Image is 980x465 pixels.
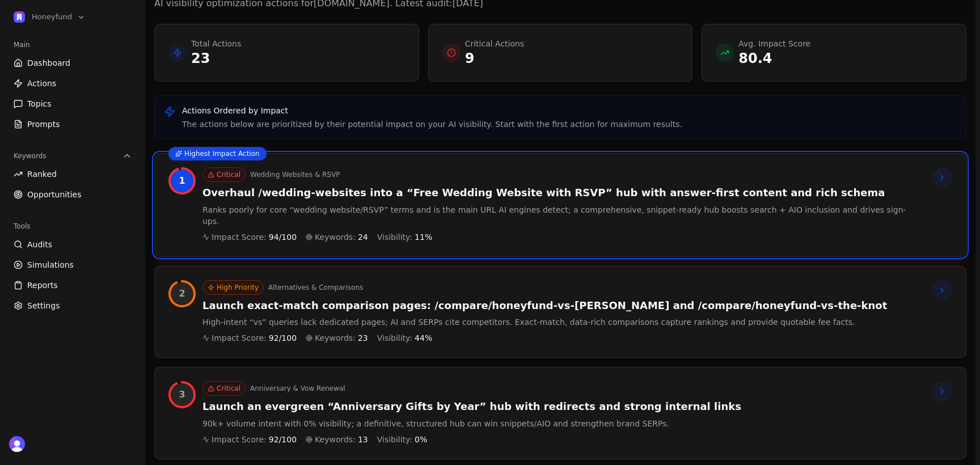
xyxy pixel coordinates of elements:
button: Open user button [9,436,25,452]
a: Rank 2, Impact 92%High PriorityAlternatives & ComparisonsLaunch exact‑match comparison pages: /co... [154,266,966,358]
span: 92 /100 [269,332,297,344]
span: Visibility: [377,332,412,344]
button: Keywords [9,147,136,165]
span: Dashboard [27,57,70,69]
div: Rank 1, Impact 94% [171,170,193,192]
span: 94 /100 [269,231,297,243]
span: Simulations [27,259,74,270]
span: Topics [27,98,52,109]
span: Keywords: [315,434,356,445]
p: The actions below are prioritized by their potential impact on your AI visibility. Start with the... [182,119,682,130]
span: Reports [27,280,58,291]
span: Impact Score: [212,231,267,243]
button: Alternatives & Comparisons [268,283,363,292]
p: 9 [465,49,525,67]
a: Simulations [9,256,136,274]
span: 0 % [415,434,427,445]
span: 13 [358,434,368,445]
p: 23 [191,49,241,67]
button: Anniversary & Vow Renewal [250,384,345,393]
span: Visibility: [377,434,412,445]
span: Prompts [27,119,60,130]
div: High Priority [202,280,264,295]
p: Actions Ordered by Impact [182,105,682,116]
span: Impact Score: [212,434,267,445]
a: Opportunities [9,185,136,204]
span: Opportunities [27,189,82,200]
span: Audits [27,239,52,250]
p: Critical Actions [465,38,525,49]
div: Rank 3, Impact 92% [171,383,193,406]
div: Main [9,36,136,54]
span: Honeyfund [32,12,72,22]
p: 90k+ volume intent with 0% visibility; a definitive, structured hub can win snippets/AIO and stre... [202,418,741,429]
span: Impact Score: [212,332,267,344]
div: Highest Impact Action [168,147,267,160]
a: Actions [9,74,136,92]
span: 24 [358,231,368,243]
h3: Overhaul /wedding-websites into a “Free Wedding Website with RSVP” hub with answer-first content ... [202,187,923,200]
span: Actions [27,78,56,89]
a: Rank 3, Impact 92%CriticalAnniversary & Vow RenewalLaunch an evergreen “Anniversary Gifts by Year... [154,367,966,459]
p: Ranks poorly for core “wedding website/RSVP” terms and is the main URL AI engines detect; a compr... [202,204,923,227]
span: 11 % [415,231,432,243]
div: Rank 2, Impact 92% [171,282,193,305]
span: 92 /100 [269,434,297,445]
div: Critical [202,381,246,396]
a: Prompts [9,115,136,133]
span: Visibility: [377,231,412,243]
span: Ranked [27,168,57,180]
div: Critical [202,167,246,182]
p: High-intent “vs” queries lack dedicated pages; AI and SERPs cite competitors. Exact-match, data-r... [202,316,887,328]
span: 23 [358,332,368,344]
a: Highest Impact ActionRank 1, Impact 94%CriticalWedding Websites & RSVPOverhaul /wedding-websites ... [154,153,966,257]
a: Reports [9,276,136,294]
a: Settings [9,297,136,315]
p: Avg. Impact Score [738,38,810,49]
span: Settings [27,300,60,311]
a: Ranked [9,165,136,183]
p: 80.4 [738,49,810,67]
img: Honeyfund [14,11,25,23]
a: Audits [9,235,136,253]
span: Keywords: [315,332,356,344]
span: Keywords: [315,231,356,243]
a: Dashboard [9,54,136,72]
span: 44 % [415,332,432,344]
h3: Launch exact‑match comparison pages: /compare/honeyfund-vs-[PERSON_NAME] and /compare/honeyfund-v... [202,299,887,312]
button: Wedding Websites & RSVP [250,170,340,179]
a: Topics [9,95,136,113]
p: Total Actions [191,38,241,49]
h3: Launch an evergreen “Anniversary Gifts by Year” hub with redirects and strong internal links [202,400,741,413]
button: Open organization switcher [9,9,90,25]
img: 's logo [9,436,25,452]
div: Tools [9,217,136,235]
